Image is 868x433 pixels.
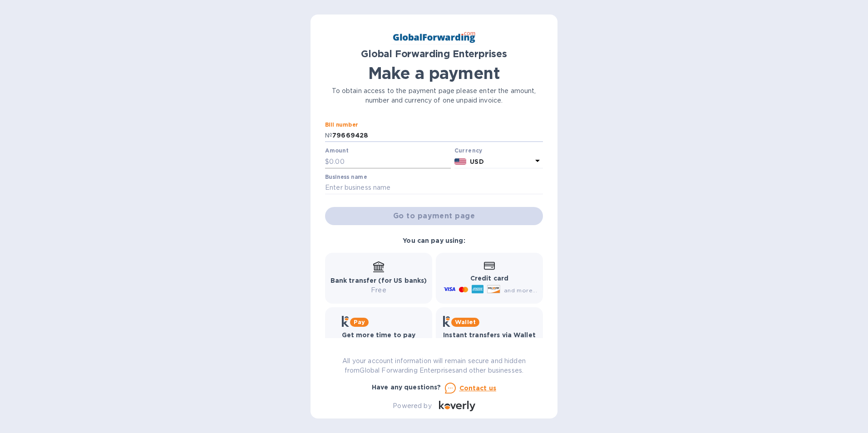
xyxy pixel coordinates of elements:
u: Contact us [459,384,497,392]
b: Currency [454,147,483,154]
label: Bill number [325,122,358,128]
p: To obtain access to the payment page please enter the amount, number and currency of one unpaid i... [325,86,543,105]
label: Business name [325,174,367,180]
p: $ [325,157,329,167]
input: 0.00 [329,155,451,168]
input: Enter bill number [332,129,543,143]
p: Free [330,285,427,295]
b: You can pay using: [403,237,465,244]
b: Have any questions? [372,384,441,391]
h1: Make a payment [325,64,543,83]
b: Wallet [455,319,476,325]
input: Enter business name [325,181,543,195]
b: Global Forwarding Enterprises [361,48,507,59]
b: Pay [354,319,365,325]
b: USD [470,158,483,165]
label: Amount [325,148,348,154]
p: № [325,131,332,140]
b: Instant transfers via Wallet [443,331,536,339]
p: All your account information will remain secure and hidden from Global Forwarding Enterprises and... [325,356,543,375]
p: Powered by [393,401,431,411]
span: and more... [504,287,537,294]
b: Bank transfer (for US banks) [330,277,427,284]
b: Get more time to pay [342,331,416,339]
b: Credit card [470,275,508,282]
img: USD [454,158,467,165]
